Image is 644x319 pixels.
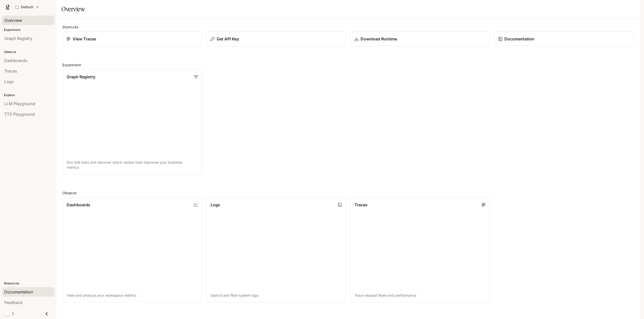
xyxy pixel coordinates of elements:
[62,70,202,174] a: Graph RegistryRun A/B tests and discover which variant best improves your business metrics
[61,4,85,14] h1: Overview
[62,24,634,30] h2: Shortcuts
[67,74,95,80] p: Graph Registry
[62,198,202,302] a: DashboardsView and analyze your workspace metrics
[67,293,198,298] p: View and analyze your workspace metrics
[67,202,90,208] p: Dashboards
[354,293,486,298] p: Trace request flows and performance
[211,202,220,208] p: Logs
[494,32,634,46] a: Documentation
[211,293,342,298] p: Search and filter system logs
[504,36,534,42] p: Documentation
[21,5,33,9] p: Default
[360,36,397,42] p: Download Runtime
[67,160,198,170] p: Run A/B tests and discover which variant best improves your business metrics
[62,190,634,196] h2: Observe
[217,36,239,42] p: Get API Key
[350,198,490,302] a: TracesTrace request flows and performance
[354,202,368,208] p: Traces
[62,32,202,46] a: View Traces
[350,32,490,46] a: Download Runtime
[13,2,41,12] button: All workspaces
[62,62,634,68] h2: Experiment
[206,198,346,302] a: LogsSearch and filter system logs
[73,36,96,42] p: View Traces
[206,32,346,46] button: Get API Key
